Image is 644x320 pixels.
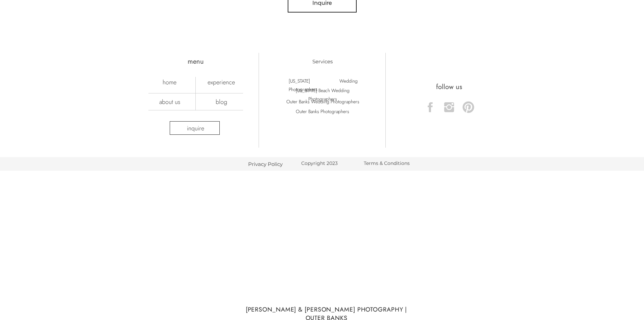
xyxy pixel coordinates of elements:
a: Outer Banks Wedding Photographers [282,98,364,105]
h2: menu [146,57,245,69]
a: [US_STATE] Wedding Photographers [289,77,358,85]
a: Outer Banks Photographers [291,107,354,115]
a: Privacy Policy [243,161,288,167]
a: [US_STATE] Beach Wedding Photographers [282,86,364,94]
h2: [PERSON_NAME] & [PERSON_NAME] Photography | Outer Banks [235,305,418,317]
a: experience [198,78,245,86]
h2: Services [273,58,372,68]
a: blog [198,98,245,105]
a: blog [379,5,420,12]
a: home [146,78,193,86]
a: about us [146,98,193,105]
a: Terms & Conditions [359,160,415,167]
a: Copyright 2023 [301,160,344,168]
h2: follow us [400,82,499,90]
a: About us [246,5,286,12]
a: contact us [446,5,486,12]
a: Home [179,5,219,12]
a: inquire [178,124,214,132]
